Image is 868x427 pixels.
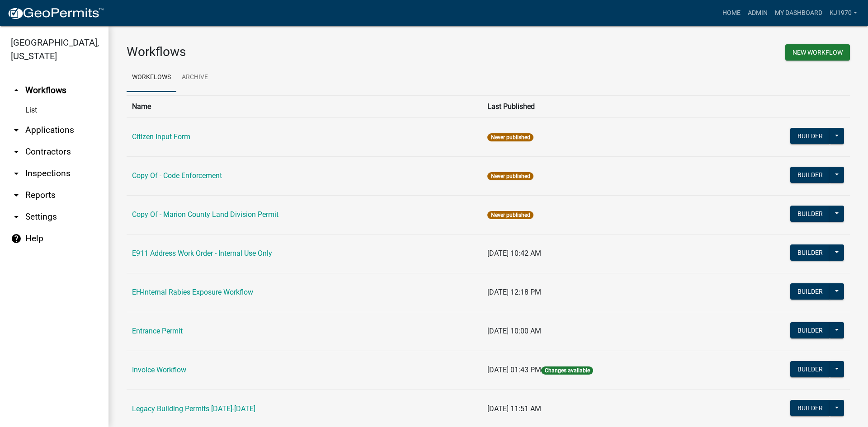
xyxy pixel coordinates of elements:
a: EH-Internal Rabies Exposure Workflow [132,288,253,296]
i: arrow_drop_up [11,85,22,96]
a: Archive [176,63,213,92]
button: New Workflow [785,44,850,61]
a: Copy Of - Code Enforcement [132,171,222,180]
a: My Dashboard [771,5,826,22]
i: arrow_drop_down [11,125,22,136]
button: Builder [790,322,830,338]
a: Invoice Workflow [132,366,186,374]
a: Home [719,5,744,22]
i: arrow_drop_down [11,211,22,222]
button: Builder [790,244,830,261]
button: Builder [790,206,830,222]
i: arrow_drop_down [11,168,22,179]
button: Builder [790,128,830,144]
span: [DATE] 10:42 AM [487,249,541,258]
th: Last Published [482,95,717,117]
i: help [11,233,22,244]
a: E911 Address Work Order - Internal Use Only [132,249,272,258]
th: Name [127,95,482,117]
button: Builder [790,167,830,183]
span: Changes available [541,366,593,375]
a: Admin [744,5,771,22]
button: Builder [790,361,830,377]
a: Entrance Permit [132,327,183,335]
button: Builder [790,283,830,300]
a: Legacy Building Permits [DATE]-[DATE] [132,404,255,413]
a: Copy Of - Marion County Land Division Permit [132,210,278,219]
a: Citizen Input Form [132,132,190,141]
span: [DATE] 12:18 PM [487,288,541,296]
span: [DATE] 10:00 AM [487,327,541,335]
span: Never published [487,133,533,141]
i: arrow_drop_down [11,146,22,157]
span: [DATE] 11:51 AM [487,404,541,413]
span: Never published [487,172,533,180]
a: kj1970 [826,5,861,22]
h3: Workflows [127,44,481,60]
span: [DATE] 01:43 PM [487,366,541,374]
span: Never published [487,211,533,219]
i: arrow_drop_down [11,190,22,201]
button: Builder [790,400,830,416]
a: Workflows [127,63,176,92]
